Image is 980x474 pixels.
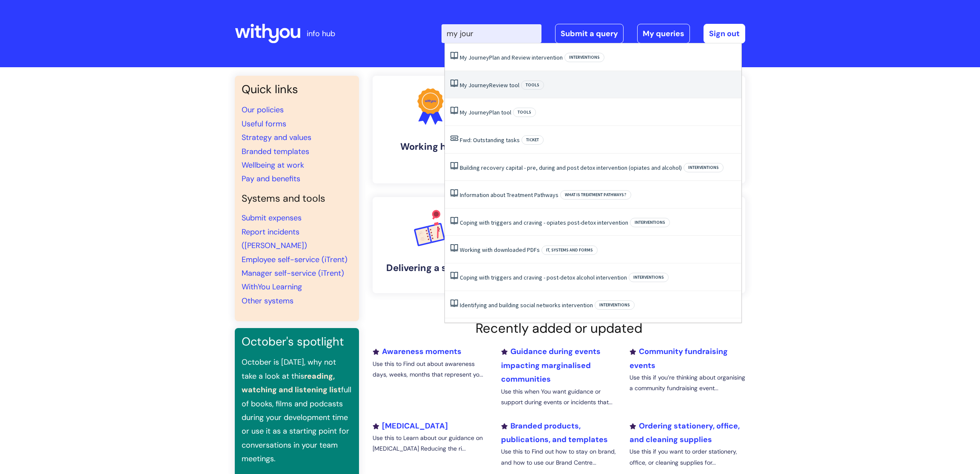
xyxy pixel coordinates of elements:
a: Ordering stationery, office, and cleaning supplies [630,421,740,445]
p: info hub [307,27,335,40]
p: Use this to Find out how to stay on brand, and how to use our Brand Centre... [501,446,617,468]
a: Sign out [704,24,745,43]
p: Use this if you want to order stationery, office, or cleaning supplies for... [630,446,745,468]
h4: Systems and tools [242,193,352,205]
a: Awareness moments [373,346,462,357]
a: Coping with triggers and craving - post-detox alcohol intervention [460,274,627,281]
span: Journey [468,109,489,116]
a: Branded products, publications, and templates [501,421,608,445]
span: My [460,109,467,116]
a: Delivering a service [373,197,488,293]
h3: Quick links [242,83,352,96]
a: My JourneyPlan and Review intervention [460,54,563,61]
span: Journey [468,81,489,89]
a: Submit expenses [242,213,302,223]
a: WithYou Learning [242,282,302,292]
p: Use this to Learn about our guidance on [MEDICAL_DATA] Reducing the ri... [373,433,488,454]
a: Employee self-service (iTrent) [242,254,348,265]
a: Other systems [242,296,293,306]
span: Interventions [630,218,670,227]
p: Use this if you’re thinking about organising a community fundraising event... [630,372,745,394]
span: Interventions [629,273,669,282]
span: My [460,81,467,89]
h3: October's spotlight [242,335,352,348]
span: IT, systems and forms [541,246,598,255]
span: Interventions [564,53,604,62]
span: Tools [521,80,544,90]
a: Useful forms [242,119,286,129]
a: Guidance during events impacting marginalised communities [501,346,601,384]
span: Journey [468,54,489,61]
input: Search [442,24,541,43]
a: Coping with triggers and craving - opiates post-detox intervention [460,219,628,226]
h2: Recently added or updated [373,320,745,336]
div: | - [442,24,745,43]
span: Interventions [595,300,635,310]
a: Manager self-service (iTrent) [242,268,344,278]
a: Branded templates [242,146,309,157]
a: Report incidents ([PERSON_NAME]) [242,227,307,251]
span: Ticket [521,135,544,145]
a: Community fundraising events [630,346,728,370]
span: Tools [513,108,536,117]
a: Information about Treatment Pathways [460,191,558,199]
p: Use this to Find out about awareness days, weeks, months that represent yo... [373,359,488,380]
a: Pay and benefits [242,174,300,184]
a: Strategy and values [242,132,311,143]
a: Working here [373,76,488,183]
a: Working with downloaded PDFs [460,246,540,254]
span: Interventions [684,163,724,172]
a: Wellbeing at work [242,160,304,170]
h4: Working here [379,141,481,152]
a: [MEDICAL_DATA] [373,421,448,431]
span: What is Treatment Pathways? [560,190,631,200]
a: Submit a query [555,24,624,43]
a: My JourneyReview tool [460,81,519,89]
p: Use this when You want guidance or support during events or incidents that... [501,386,617,408]
span: My [460,54,467,61]
a: Identifying and building social networks intervention [460,301,593,309]
h4: Delivering a service [379,263,481,274]
a: Our policies [242,105,284,115]
a: My JourneyPlan tool [460,109,511,116]
a: Building recovery capital - pre, during and post detox intervention (opiates and alcohol) [460,164,682,171]
p: October is [DATE], why not take a look at this full of books, films and podcasts during your deve... [242,355,352,465]
a: Fwd: Outstanding tasks [460,136,520,144]
a: My queries [637,24,690,43]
